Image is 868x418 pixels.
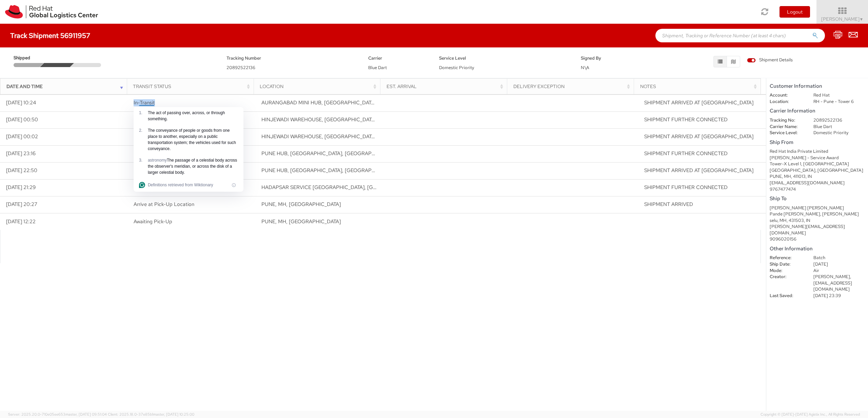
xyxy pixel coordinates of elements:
[770,196,865,202] h5: Ship To
[261,167,397,174] span: PUNE HUB, KONDHWA, MAHARASHTRA
[644,201,693,208] span: SHIPMENT ARRIVED
[10,32,90,39] h4: Track Shipment 56911957
[133,83,251,90] div: Transit Status
[765,92,808,99] dt: Account:
[821,16,864,22] span: [PERSON_NAME]
[261,133,431,140] span: HINJEWADI WAREHOUSE, KONDHWA, MAHARASHTRA
[439,56,571,61] h5: Service Level
[765,130,808,136] dt: Service Level:
[368,56,429,61] h5: Carrier
[640,83,758,90] div: Notes
[747,57,793,64] label: Shipment Details
[261,116,431,123] span: HINJEWADI WAREHOUSE, KONDHWA, MAHARASHTRA
[581,65,589,70] span: N\A
[368,65,387,70] span: Blue Dart
[761,412,860,417] span: Copyright © [DATE]-[DATE] Agistix Inc., All Rights Reserved
[813,274,851,279] span: [PERSON_NAME],
[644,167,753,174] span: SHIPMENT ARRIVED AT HUB
[765,117,808,124] dt: Tracking No:
[770,246,865,252] h5: Other Information
[5,5,98,19] img: rh-logistics-00dfa346123c4ec078e1.svg
[765,274,808,280] dt: Creator:
[439,65,474,70] span: Domestic Priority
[770,173,865,180] div: PUNE, MH, 411013, IN
[765,293,808,299] dt: Last Saved:
[780,6,810,18] button: Logout
[260,83,378,90] div: Location
[765,99,808,105] dt: Location:
[581,56,642,61] h5: Signed By
[765,255,808,261] dt: Reference:
[65,412,107,417] span: master, [DATE] 09:51:04
[261,218,341,225] span: PUNE, MH, IN
[226,65,255,70] span: 20892522136
[770,161,865,173] div: Tower-X Level 1, [GEOGRAPHIC_DATA] [GEOGRAPHIC_DATA], [GEOGRAPHIC_DATA]
[644,133,753,140] span: SHIPMENT ARRIVED AT HUB
[644,116,728,123] span: SHIPMENT FURTHER CONNECTED
[770,186,865,193] div: 9767477474
[770,205,865,211] div: [PERSON_NAME] [PERSON_NAME]
[770,180,865,186] div: [EMAIL_ADDRESS][DOMAIN_NAME]
[387,83,505,90] div: Est. Arrival
[770,236,865,243] div: 9096020156
[860,17,864,22] span: ▼
[770,211,865,217] div: Pande [PERSON_NAME], [PERSON_NAME]
[153,412,194,417] span: master, [DATE] 10:25:00
[770,217,865,224] div: selu, MH, 431503, IN
[765,261,808,268] dt: Ship Date:
[765,124,808,130] dt: Carrier Name:
[770,148,865,161] div: Red Hat India Private Limited [PERSON_NAME] - Service Award
[644,184,728,191] span: SHIPMENT FURTHER CONNECTED
[108,412,194,417] span: Client: 2025.18.0-37e85b1
[134,218,172,225] span: Awaiting Pick-Up
[261,99,431,106] span: AURANGABAD MINI HUB, AURANGABAD, MAHARASHTRA
[644,99,753,106] span: SHIPMENT ARRIVED AT HUB
[747,57,793,63] span: Shipment Details
[770,224,865,236] div: [PERSON_NAME][EMAIL_ADDRESS][DOMAIN_NAME]
[261,150,397,157] span: PUNE HUB, KONDHWA, MAHARASHTRA
[644,150,728,157] span: SHIPMENT FURTHER CONNECTED
[655,29,825,42] input: Shipment, Tracking or Reference Number (at least 4 chars)
[261,201,341,208] span: PUNE, MH, IN
[134,201,194,208] span: Arrive at Pick-Up Location
[134,99,155,106] span: In-Transit
[770,140,865,145] h5: Ship From
[8,412,107,417] span: Server: 2025.20.0-710e05ee653
[261,184,474,191] span: HADAPSAR SERVICE CENTRE, PUNE, MAHARASHTRA
[770,83,865,89] h5: Customer Information
[770,108,865,114] h5: Carrier Information
[513,83,632,90] div: Delivery Exception
[765,268,808,274] dt: Mode:
[6,83,125,90] div: Date and Time
[226,56,358,61] h5: Tracking Number
[14,55,43,61] span: Shipped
